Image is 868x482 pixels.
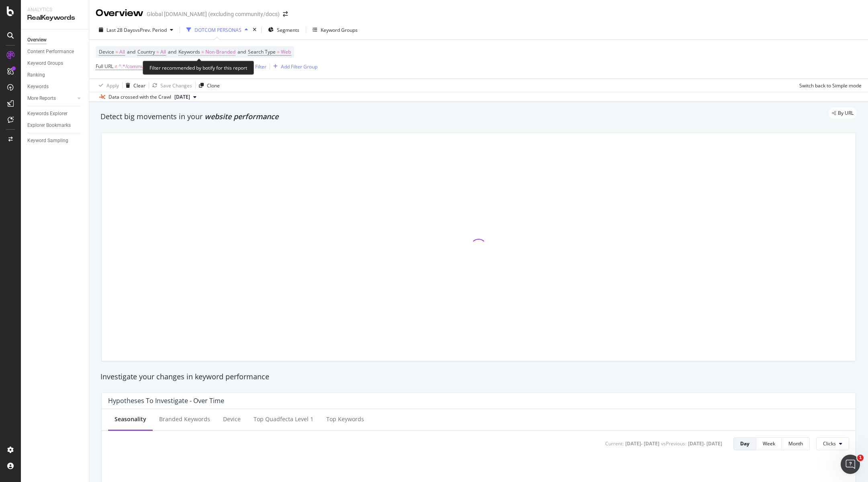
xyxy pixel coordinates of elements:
div: Investigate your changes in keyword performance [100,372,857,382]
div: Keyword Groups [321,27,358,33]
div: Month [788,440,803,447]
span: By URL [838,111,854,116]
div: Clear [133,82,145,89]
div: [DATE] - [DATE] [625,440,659,447]
div: Global [DOMAIN_NAME] (excluding community/docs) [147,10,280,18]
a: Content Performance [27,48,83,56]
div: Overview [96,6,143,20]
span: Web [281,46,291,58]
span: Segments [277,27,299,33]
div: Day [740,440,749,447]
button: Clone [196,79,220,92]
div: [DATE] - [DATE] [688,440,722,447]
span: = [277,48,280,55]
div: Device [223,415,241,423]
button: Add Filter Group [270,62,317,71]
div: Explorer Bookmarks [27,121,71,130]
div: Add Filter [245,63,266,70]
div: legacy label [829,108,857,119]
div: Apply [106,82,119,89]
iframe: Intercom live chat [841,455,860,474]
button: Segments [265,23,303,36]
div: Save Changes [160,82,192,89]
button: [DATE] [171,92,200,102]
span: Clicks [823,440,836,447]
span: and [127,48,135,55]
span: Country [137,48,155,55]
div: Filter recommended by botify for this report [143,61,254,75]
button: Week [756,437,782,450]
span: 2025 Aug. 15th [174,93,190,101]
button: Month [782,437,810,450]
a: More Reports [27,94,75,103]
div: More Reports [27,94,56,103]
div: Branded Keywords [159,415,210,423]
div: Seasonality [115,415,146,423]
a: Keyword Groups [27,59,83,68]
span: Keywords [178,48,200,55]
div: Content Performance [27,48,74,56]
span: = [201,48,204,55]
a: Keywords [27,83,83,91]
span: Device [99,48,114,55]
div: vs Previous : [661,440,686,447]
button: Clicks [816,437,849,450]
span: vs Prev. Period [135,27,167,33]
button: Last 28 DaysvsPrev. Period [96,23,176,36]
button: Switch back to Simple mode [796,79,862,92]
button: Keyword Groups [309,23,361,36]
div: DOTCOM PERSONAS [194,27,242,33]
a: Keywords Explorer [27,110,83,118]
span: = [115,48,118,55]
div: Analytics [27,6,82,13]
div: RealKeywords [27,13,82,23]
button: DOTCOM PERSONAS [183,23,251,36]
span: 1 [857,455,864,461]
div: Keywords [27,83,49,91]
span: Non-Branded [205,46,235,58]
button: Clear [123,79,145,92]
div: Current: [605,440,624,447]
div: Week [763,440,775,447]
button: Save Changes [149,79,192,92]
span: and [168,48,176,55]
a: Overview [27,36,83,44]
div: Overview [27,36,47,44]
a: Explorer Bookmarks [27,121,83,130]
div: Keywords Explorer [27,110,68,118]
div: Data crossed with the Crawl [108,93,171,101]
div: Top quadfecta Level 1 [254,415,313,423]
span: = [156,48,159,55]
div: Keyword Groups [27,59,63,68]
button: Day [733,437,756,450]
div: Keyword Sampling [27,137,68,145]
span: ≠ [115,63,117,70]
span: Full URL [96,63,113,70]
a: Keyword Sampling [27,137,83,145]
div: Ranking [27,71,45,79]
div: Clone [207,82,220,89]
a: Ranking [27,71,83,79]
div: arrow-right-arrow-left [283,11,288,17]
span: All [160,46,166,58]
span: Search Type [248,48,276,55]
div: times [251,26,258,34]
span: Last 28 Days [106,27,135,33]
div: Top Keywords [326,415,364,423]
div: Hypotheses to Investigate - Over Time [108,397,224,405]
span: and [237,48,246,55]
div: Switch back to Simple mode [799,82,862,89]
span: All [119,46,125,58]
div: Add Filter Group [281,63,317,70]
span: ^.*/community.*$ [119,61,159,72]
button: Apply [96,79,119,92]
